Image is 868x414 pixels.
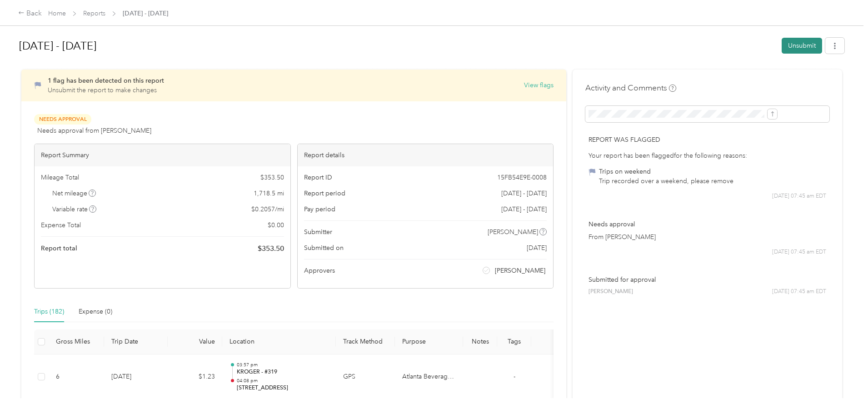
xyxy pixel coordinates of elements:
span: - [514,373,515,380]
span: [DATE] [527,243,547,253]
div: Report details [298,144,554,166]
button: Unsubmit [782,38,822,54]
p: 03:57 pm [237,362,329,368]
th: Track Method [336,329,395,354]
span: Expense Total [41,220,81,230]
span: $ 0.00 [268,220,284,230]
td: 6 [49,354,104,400]
span: Report ID [304,173,332,182]
span: Submitter [304,227,332,237]
div: Expense (0) [79,307,112,317]
span: [DATE] 07:45 am EDT [772,248,826,256]
div: Trips on weekend [599,167,733,176]
td: Atlanta Beverage Company [395,354,463,400]
span: Needs Approval [34,114,91,125]
span: $ 353.50 [258,243,284,254]
td: GPS [336,354,395,400]
span: [PERSON_NAME] [495,266,545,275]
span: $ 353.50 [260,173,284,182]
span: 1 flag has been detected on this report [48,77,164,85]
div: Back [18,8,42,19]
span: Report period [304,189,345,198]
h4: Activity and Comments [585,82,676,94]
th: Purpose [395,329,463,354]
td: $1.23 [168,354,222,400]
span: 15FB54E9E-0008 [497,173,547,182]
span: Report total [41,244,77,253]
span: $ 0.2057 / mi [251,205,284,214]
p: Needs approval [589,219,826,229]
div: Trips (182) [34,307,64,317]
span: Approvers [304,266,335,275]
span: Needs approval from [PERSON_NAME] [37,126,151,135]
td: [DATE] [104,354,168,400]
iframe: Everlance-gr Chat Button Frame [817,363,868,414]
span: [DATE] - [DATE] [501,189,547,198]
p: Submitted for approval [589,275,826,284]
th: Notes [463,329,497,354]
p: 04:08 pm [237,378,329,384]
p: Report was flagged [589,135,826,145]
span: [DATE] - [DATE] [501,205,547,214]
button: View flags [524,80,554,90]
span: Mileage Total [41,173,79,182]
div: Trip recorded over a weekend, please remove [599,176,733,186]
span: Pay period [304,205,335,214]
th: Value [168,329,222,354]
th: Trip Date [104,329,168,354]
th: Location [222,329,336,354]
div: Report Summary [35,144,290,166]
p: KROGER - #319 [237,368,329,376]
p: [STREET_ADDRESS] [237,384,329,392]
span: Submitted on [304,243,344,253]
span: [DATE] - [DATE] [123,9,168,18]
span: [DATE] 07:45 am EDT [772,192,826,200]
span: Net mileage [52,189,96,198]
span: 1,718.5 mi [254,189,284,198]
span: Variable rate [52,205,97,214]
div: Your report has been flagged for the following reasons: [589,151,826,160]
h1: Aug 1 - 31, 2025 [19,35,775,57]
span: [PERSON_NAME] [589,288,633,296]
a: Reports [83,10,105,17]
th: Tags [497,329,531,354]
p: Unsubmit the report to make changes [48,85,164,95]
span: [DATE] 07:45 am EDT [772,288,826,296]
a: Home [48,10,66,17]
th: Gross Miles [49,329,104,354]
span: [PERSON_NAME] [488,227,538,237]
p: From [PERSON_NAME] [589,232,826,242]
